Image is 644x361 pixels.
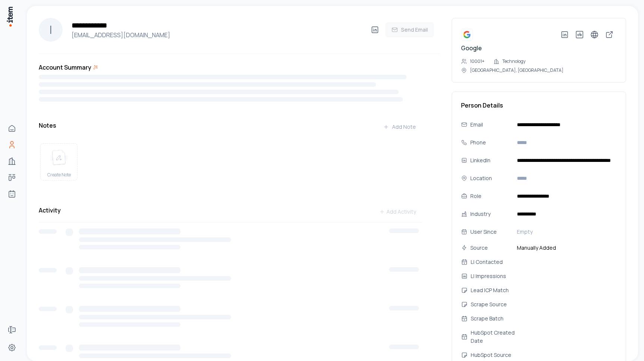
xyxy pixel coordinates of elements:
[470,67,563,73] p: [GEOGRAPHIC_DATA], [GEOGRAPHIC_DATA]
[461,101,617,110] h3: Person Details
[461,44,482,52] a: Google
[377,119,422,134] button: Add Note
[50,150,68,166] img: create note
[470,192,511,200] div: Role
[6,6,13,27] img: Item Brain Logo
[470,228,511,236] div: User Since
[4,340,19,355] a: Settings
[69,31,367,39] h4: [EMAIL_ADDRESS][DOMAIN_NAME]
[39,63,91,72] h3: Account Summary
[470,156,511,164] div: LinkedIn
[39,18,63,42] div: I
[470,58,484,64] p: 10001+
[471,258,518,266] div: LI Contacted
[47,172,71,178] span: Create Note
[471,272,518,280] div: LI Impressions
[470,210,511,218] div: Industry
[471,314,518,323] div: Scrape Batch
[4,137,19,152] a: People
[4,186,19,201] a: Agents
[383,123,416,131] div: Add Note
[517,228,533,236] span: Empty
[470,121,511,129] div: Email
[514,244,617,252] span: Manually Added
[471,329,518,345] div: HubSpot Created Date
[470,174,511,182] div: Location
[39,121,56,130] h3: Notes
[471,286,518,294] div: Lead ICP Match
[461,29,473,41] img: Google
[4,154,19,169] a: Companies
[40,143,78,180] button: create noteCreate Note
[502,58,525,64] p: Technology
[471,351,518,359] div: HubSpot Source
[471,300,518,309] div: Scrape Source
[39,206,61,215] h3: Activity
[514,226,617,238] button: Empty
[4,322,19,337] a: Forms
[4,170,19,185] a: Deals
[4,121,19,136] a: Home
[470,138,511,147] div: Phone
[470,244,511,252] div: Source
